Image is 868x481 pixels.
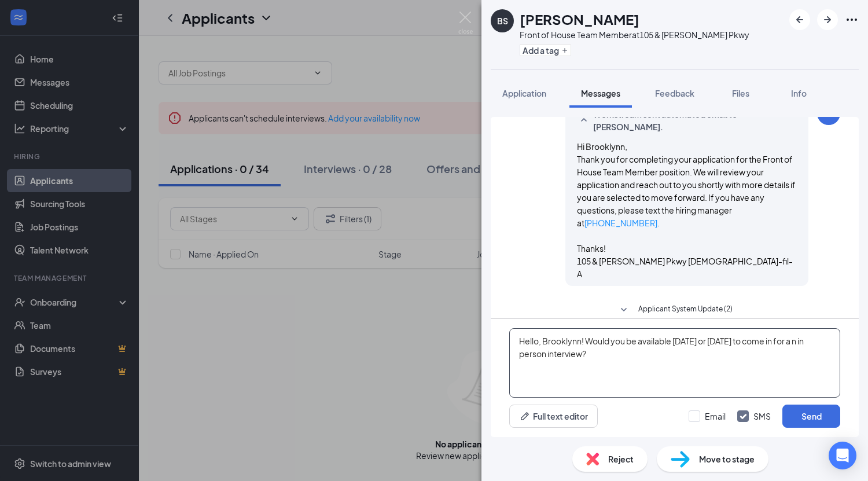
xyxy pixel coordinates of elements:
svg: Ellipses [845,13,859,27]
p: Thanks! [577,242,797,255]
svg: SmallChevronDown [617,303,631,317]
span: Applicant System Update (2) [638,303,733,317]
button: ArrowRight [817,9,838,30]
span: Messages [581,88,620,98]
a: [PHONE_NUMBER] [584,218,657,228]
button: Full text editorPen [509,405,598,428]
span: Info [791,88,807,98]
span: Move to stage [699,453,755,465]
svg: Plus [561,47,568,54]
span: Files [732,88,749,98]
textarea: Hello, Brooklynn! Would you be available [DATE] or [DATE] to come in for a n in person interview? [509,328,840,398]
span: Feedback [655,88,694,98]
button: Send [782,405,840,428]
span: Reject [608,453,634,465]
h1: [PERSON_NAME] [520,9,639,29]
svg: ArrowRight [821,13,834,27]
span: [DATE] [775,108,797,133]
svg: Pen [519,410,531,422]
svg: SmallChevronUp [577,113,591,127]
p: 105 & [PERSON_NAME] Pkwy [DEMOGRAPHIC_DATA]-fil-A [577,255,797,280]
svg: ArrowLeftNew [793,13,807,27]
span: Workstream sent automated email to [PERSON_NAME]. [593,108,745,133]
button: ArrowLeftNew [789,9,810,30]
div: BS [497,15,508,27]
button: SmallChevronDownApplicant System Update (2) [617,303,733,317]
div: Open Intercom Messenger [829,442,856,469]
button: PlusAdd a tag [520,44,571,56]
h4: Hi Brooklynn, [577,140,797,153]
p: Thank you for completing your application for the Front of House Team Member position. We will re... [577,153,797,229]
div: Front of House Team Member at 105 & [PERSON_NAME] Pkwy [520,29,749,41]
span: Application [502,88,546,98]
